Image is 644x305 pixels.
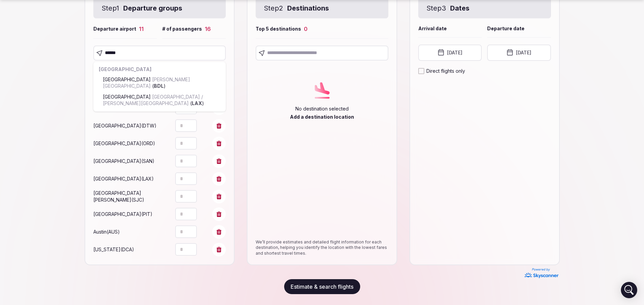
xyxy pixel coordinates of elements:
span: [US_STATE] ( DCA ) [93,247,134,252]
div: Open Intercom Messenger [621,282,637,298]
span: [GEOGRAPHIC_DATA] ( LAX ) [93,176,154,182]
button: [DATE] [418,45,482,61]
span: [GEOGRAPHIC_DATA] / [PERSON_NAME][GEOGRAPHIC_DATA] [103,94,203,106]
strong: Dates [450,3,470,13]
span: [GEOGRAPHIC_DATA][PERSON_NAME] ( SJC ) [93,190,144,203]
span: [GEOGRAPHIC_DATA] ( DTW ) [93,123,157,129]
p: No destination selected [295,105,349,112]
span: Top 5 destinations [256,26,301,32]
label: Direct flights only [426,68,465,74]
div: 16 [205,25,211,33]
button: Estimate & search flights [284,279,360,294]
strong: Departure groups [123,3,182,13]
strong: Destinations [287,3,329,13]
button: [DATE] [487,45,551,61]
span: Arrival date [418,25,447,32]
strong: BDL [154,83,164,89]
div: 0 [304,25,308,33]
span: [GEOGRAPHIC_DATA] ( PIT ) [93,211,152,217]
span: [GEOGRAPHIC_DATA] ( SAN ) [93,158,154,164]
div: [GEOGRAPHIC_DATA] [96,65,223,74]
p: We’ll provide estimates and detailed flight information for each destination, helping you identif... [256,239,388,256]
span: Departure airport [93,26,136,32]
p: Add a destination location [290,114,354,120]
span: # of passengers [162,26,202,32]
span: [GEOGRAPHIC_DATA] ( ) [103,76,221,89]
span: Departure date [487,25,525,32]
span: Austin ( AUS ) [93,229,120,235]
span: [GEOGRAPHIC_DATA] ( ) [103,94,221,107]
strong: LAX [192,100,202,106]
div: 11 [139,25,144,33]
span: [GEOGRAPHIC_DATA] ( ORD ) [93,140,155,146]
